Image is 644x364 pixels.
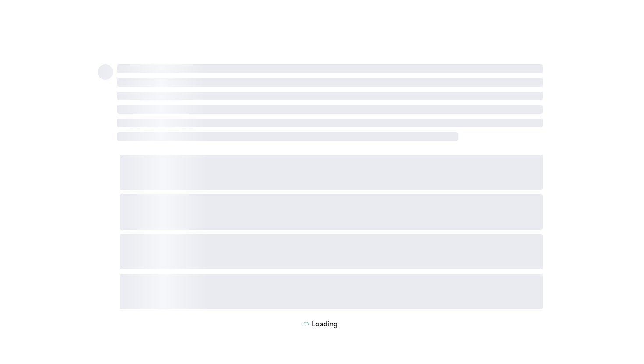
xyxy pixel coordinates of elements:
[117,78,543,87] span: ‌
[117,92,543,100] span: ‌
[120,234,543,269] span: ‌
[312,321,338,329] p: Loading
[120,194,543,230] span: ‌
[120,155,543,190] span: ‌
[117,64,543,73] span: ‌
[98,64,113,80] span: ‌
[117,119,543,127] span: ‌
[120,274,543,309] span: ‌
[117,132,458,141] span: ‌
[117,105,543,114] span: ‌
